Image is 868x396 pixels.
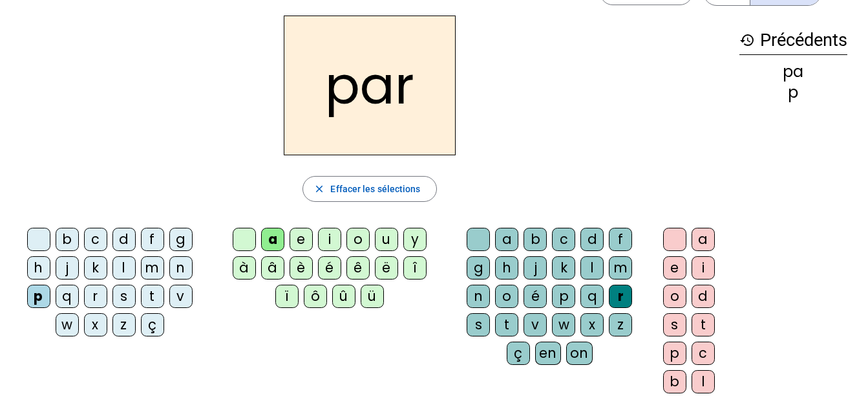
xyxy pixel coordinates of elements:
div: k [552,256,575,280]
div: ç [507,342,530,365]
div: û [332,285,355,308]
div: t [141,285,164,308]
div: d [580,228,604,251]
div: r [84,285,107,308]
div: o [346,228,370,251]
div: p [552,285,575,308]
div: r [609,285,632,308]
div: i [318,228,341,251]
div: x [580,313,604,336]
div: ô [304,285,327,308]
div: é [524,285,547,308]
div: ê [346,256,370,280]
div: â [261,256,284,280]
div: d [112,228,136,251]
div: t [692,313,715,336]
div: n [169,256,193,280]
div: g [169,228,193,251]
div: c [84,228,107,251]
div: z [112,313,136,336]
div: l [112,256,136,280]
div: s [663,313,686,336]
div: n [467,285,490,308]
div: ü [361,285,384,308]
div: é [318,256,341,280]
div: m [609,256,632,280]
div: ï [275,285,299,308]
div: t [495,313,518,336]
div: a [692,228,715,251]
div: g [467,256,490,280]
div: s [112,285,136,308]
h2: par [284,16,456,155]
span: Effacer les sélections [330,181,420,197]
div: u [375,228,398,251]
div: z [609,313,632,336]
div: m [141,256,164,280]
div: l [580,256,604,280]
div: e [663,256,686,280]
div: a [261,228,284,251]
div: k [84,256,107,280]
div: o [663,285,686,308]
div: p [27,285,50,308]
div: p [739,85,847,100]
div: b [663,370,686,393]
div: q [580,285,604,308]
div: ë [375,256,398,280]
mat-icon: history [739,32,755,48]
div: h [495,256,518,280]
div: î [403,256,427,280]
div: v [169,285,193,308]
div: h [27,256,50,280]
div: b [56,228,79,251]
div: è [290,256,313,280]
h3: Précédents [739,26,847,55]
div: v [524,313,547,336]
div: e [290,228,313,251]
div: pa [739,64,847,80]
div: j [524,256,547,280]
div: x [84,313,107,336]
div: i [692,256,715,280]
div: f [141,228,164,251]
div: w [552,313,575,336]
div: q [56,285,79,308]
div: p [663,342,686,365]
div: w [56,313,79,336]
div: y [403,228,427,251]
div: o [495,285,518,308]
button: Effacer les sélections [302,176,436,202]
div: l [692,370,715,393]
div: on [566,342,593,365]
div: a [495,228,518,251]
div: s [467,313,490,336]
div: ç [141,313,164,336]
div: c [692,342,715,365]
mat-icon: close [313,183,325,195]
div: f [609,228,632,251]
div: j [56,256,79,280]
div: en [535,342,561,365]
div: d [692,285,715,308]
div: c [552,228,575,251]
div: à [233,256,256,280]
div: b [524,228,547,251]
